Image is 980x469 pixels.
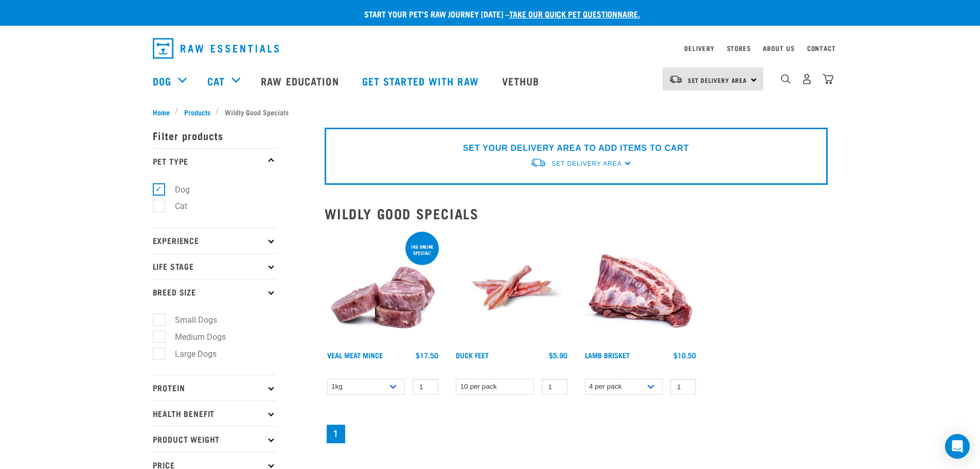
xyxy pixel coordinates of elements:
[416,351,438,359] div: $17.50
[727,46,751,50] a: Stores
[153,107,175,117] a: Home
[688,78,747,82] span: Set Delivery Area
[492,60,553,101] a: Vethub
[781,74,791,84] img: home-icon-1@2x.png
[684,46,714,50] a: Delivery
[325,205,828,221] h2: Wildly Good Specials
[153,107,828,117] nav: breadcrumbs
[325,230,441,346] img: 1160 Veal Meat Mince Medallions 01
[945,434,970,459] div: Open Intercom Messenger
[179,107,216,117] a: Products
[153,401,276,426] p: Health Benefit
[463,142,689,154] p: SET YOUR DELIVERY AREA TO ADD ITEMS TO CART
[153,73,171,89] a: Dog
[673,351,696,359] div: $10.50
[670,379,696,395] input: 1
[763,46,794,50] a: About Us
[153,123,276,148] p: Filter products
[158,331,230,343] label: Medium Dogs
[184,107,210,117] span: Products
[153,253,276,279] p: Life Stage
[327,425,345,443] a: Page 1
[352,60,492,101] a: Get started with Raw
[153,228,276,253] p: Experience
[153,279,276,305] p: Breed Size
[549,351,567,359] div: $5.90
[551,160,621,167] span: Set Delivery Area
[158,348,221,360] label: Large Dogs
[153,148,276,174] p: Pet Type
[153,107,170,117] span: Home
[823,74,833,84] img: home-icon@2x.png
[158,314,221,326] label: Small Dogs
[807,46,836,50] a: Contact
[582,230,699,346] img: 1240 Lamb Brisket Pieces 01
[801,74,812,84] img: user.png
[405,239,439,260] div: 1kg online special!
[153,38,279,59] img: Raw Essentials Logo
[325,423,828,445] nav: pagination
[530,158,546,168] img: van-moving.png
[251,60,351,101] a: Raw Education
[153,426,276,452] p: Product Weight
[158,200,191,213] label: Cat
[585,353,630,357] a: Lamb Brisket
[509,11,640,16] a: take our quick pet questionnaire.
[453,230,570,346] img: Raw Essentials Duck Feet Raw Meaty Bones For Dogs
[145,34,836,63] nav: dropdown navigation
[413,379,438,395] input: 1
[158,183,194,196] label: Dog
[153,375,276,401] p: Protein
[669,75,683,84] img: van-moving.png
[327,353,383,357] a: Veal Meat Mince
[542,379,567,395] input: 1
[456,353,489,357] a: Duck Feet
[207,73,225,89] a: Cat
